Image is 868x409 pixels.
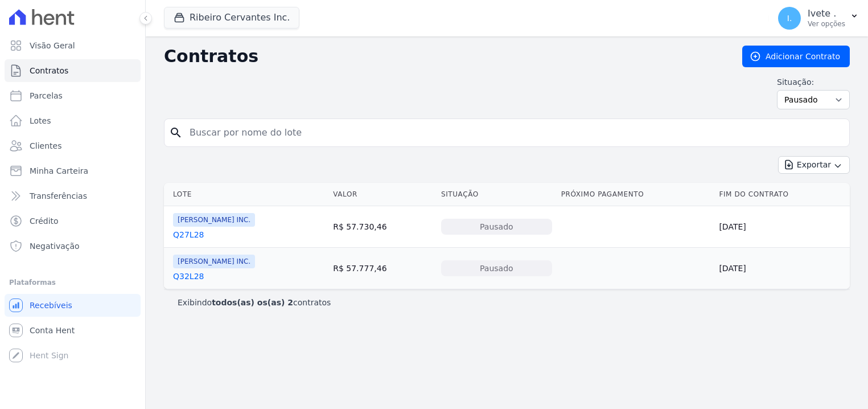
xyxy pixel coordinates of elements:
[30,215,59,227] span: Crédito
[173,271,204,282] a: Q32L28
[769,2,868,34] button: I. Ivete . Ver opções
[328,183,437,206] th: Valor
[714,183,850,206] th: Fim do Contrato
[164,183,328,206] th: Lote
[778,156,850,174] button: Exportar
[437,183,557,206] th: Situação
[5,59,141,82] a: Contratos
[5,84,141,107] a: Parcelas
[5,235,141,257] a: Negativação
[328,206,437,248] td: R$ 57.730,46
[777,76,850,88] label: Situação:
[30,300,72,311] span: Recebíveis
[30,190,87,202] span: Transferências
[5,34,141,57] a: Visão Geral
[557,183,715,206] th: Próximo Pagamento
[212,298,293,307] b: todos(as) os(as) 2
[173,255,255,268] span: [PERSON_NAME] INC.
[30,325,75,336] span: Conta Hent
[30,115,51,126] span: Lotes
[328,248,437,289] td: R$ 57.777,46
[5,319,141,342] a: Conta Hent
[808,8,845,19] p: Ivete .
[9,276,136,289] div: Plataformas
[714,248,850,289] td: [DATE]
[5,185,141,207] a: Transferências
[164,46,724,67] h2: Contratos
[441,219,552,235] div: Pausado
[5,134,141,157] a: Clientes
[5,109,141,132] a: Lotes
[169,126,183,140] i: search
[30,140,61,152] span: Clientes
[178,297,331,308] p: Exibindo contratos
[441,260,552,276] div: Pausado
[5,210,141,232] a: Crédito
[173,213,255,227] span: [PERSON_NAME] INC.
[164,7,299,28] button: Ribeiro Cervantes Inc.
[183,121,845,144] input: Buscar por nome do lote
[30,240,80,252] span: Negativação
[173,229,204,240] a: Q27L28
[30,165,88,177] span: Minha Carteira
[30,40,75,51] span: Visão Geral
[30,65,68,76] span: Contratos
[714,206,850,248] td: [DATE]
[5,159,141,182] a: Minha Carteira
[742,46,850,67] a: Adicionar Contrato
[30,90,63,101] span: Parcelas
[5,294,141,317] a: Recebíveis
[808,19,845,28] p: Ver opções
[787,14,792,22] span: I.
